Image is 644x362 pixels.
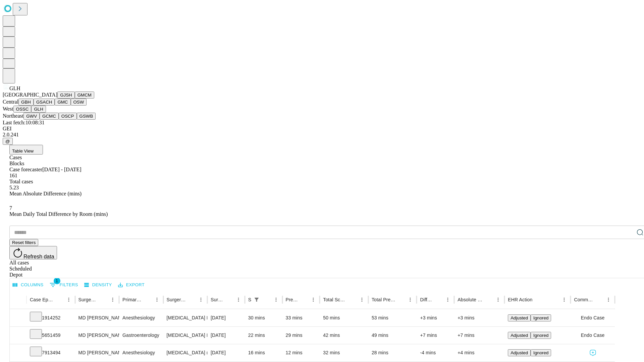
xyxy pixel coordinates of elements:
span: Endo Case [581,327,605,344]
div: MD [PERSON_NAME] [78,327,116,344]
button: Sort [187,295,196,304]
div: GEI [3,126,641,132]
span: Mean Daily Total Difference by Room (mins) [9,211,108,217]
div: 30 mins [248,309,279,326]
button: Menu [493,295,503,304]
button: Reset filters [9,239,38,246]
button: @ [3,138,13,145]
button: GLH [31,106,46,113]
div: -4 mins [420,344,451,361]
span: Reset filters [12,240,36,245]
span: Ignored [533,333,548,338]
span: 5.23 [9,185,19,190]
button: Ignored [531,332,551,339]
button: Sort [262,295,271,304]
div: EHR Action [508,297,532,302]
button: Ignored [531,314,551,321]
span: 161 [9,173,17,178]
div: 22 mins [248,327,279,344]
span: @ [5,139,10,144]
span: 1 [54,278,60,284]
div: Surgery Date [211,297,224,302]
button: Export [116,280,146,290]
button: GSWB [77,113,96,120]
div: +7 mins [420,327,451,344]
div: [MEDICAL_DATA] FLEXIBLE PROXIMAL DIAGNOSTIC [167,327,204,344]
button: Ignored [531,349,551,356]
div: Absolute Difference [458,297,483,302]
button: GMCM [75,92,94,99]
span: Total cases [9,179,33,184]
div: Primary Service [122,297,142,302]
button: GSACH [34,99,55,106]
div: 7913494 [30,344,72,361]
button: Density [83,280,114,290]
button: Sort [484,295,493,304]
div: Anesthesiology [122,344,160,361]
div: 32 mins [323,344,365,361]
div: [MEDICAL_DATA] FLEXIBLE PROXIMAL DIAGNOSTIC [167,309,204,326]
span: 7 [9,205,12,211]
span: Ignored [533,350,548,355]
button: Menu [309,295,318,304]
span: GLH [9,85,20,91]
span: Endo Case [581,309,605,326]
button: Menu [108,295,117,304]
div: Surgeon Name [78,297,98,302]
div: +3 mins [458,309,501,326]
div: MD [PERSON_NAME] [78,344,116,361]
button: Menu [271,295,281,304]
button: GWV [23,113,40,120]
div: Difference [420,297,433,302]
div: Endo Case [574,327,611,344]
span: Case forecaster [9,167,42,172]
span: Northeast [3,113,23,119]
div: 28 mins [372,344,414,361]
button: Menu [64,295,73,304]
button: Menu [357,295,367,304]
button: Sort [594,295,604,304]
div: [DATE] [211,344,241,361]
button: Sort [224,295,234,304]
span: West [3,106,13,112]
span: Adjusted [511,350,528,355]
button: Menu [604,295,613,304]
button: Sort [396,295,406,304]
div: [DATE] [211,327,241,344]
div: Comments [574,297,593,302]
div: Predicted In Room Duration [286,297,299,302]
button: Menu [406,295,415,304]
div: 16 mins [248,344,279,361]
span: [DATE] - [DATE] [42,167,81,172]
div: Case Epic Id [30,297,54,302]
span: Refresh data [23,254,54,259]
button: Sort [348,295,357,304]
button: GJSH [57,92,75,99]
span: [GEOGRAPHIC_DATA] [3,92,57,98]
button: GBH [18,99,34,106]
div: 53 mins [372,309,414,326]
button: Select columns [11,280,45,290]
div: [DATE] [211,309,241,326]
button: Table View [9,145,43,155]
button: Adjusted [508,314,531,321]
button: Menu [196,295,206,304]
button: Menu [234,295,243,304]
div: [MEDICAL_DATA] (EGD), FLEXIBLE, TRANSORAL, DIAGNOSTIC [167,344,204,361]
div: 42 mins [323,327,365,344]
div: Scheduled In Room Duration [248,297,251,302]
div: Surgery Name [167,297,186,302]
div: Total Scheduled Duration [323,297,347,302]
div: 12 mins [286,344,317,361]
button: Menu [443,295,452,304]
button: Expand [13,347,23,359]
button: Sort [533,295,542,304]
div: +4 mins [458,344,501,361]
span: Central [3,99,18,105]
div: 49 mins [372,327,414,344]
div: 50 mins [323,309,365,326]
div: 2.0.241 [3,132,641,138]
button: Expand [13,312,23,324]
button: Sort [143,295,152,304]
button: Adjusted [508,349,531,356]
